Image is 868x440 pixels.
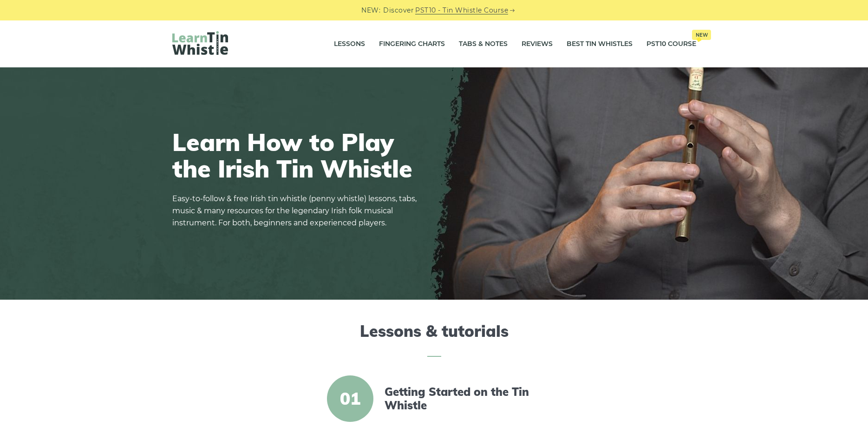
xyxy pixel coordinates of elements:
[522,33,553,56] a: Reviews
[646,33,696,56] a: PST10 CourseNew
[692,30,711,40] span: New
[172,193,423,229] p: Easy-to-follow & free Irish tin whistle (penny whistle) lessons, tabs, music & many resources for...
[459,33,508,56] a: Tabs & Notes
[327,375,373,422] span: 01
[385,385,544,412] a: Getting Started on the Tin Whistle
[334,33,365,56] a: Lessons
[379,33,445,56] a: Fingering Charts
[172,129,423,182] h1: Learn How to Play the Irish Tin Whistle
[567,33,633,56] a: Best Tin Whistles
[172,322,696,357] h2: Lessons & tutorials
[172,31,228,55] img: LearnTinWhistle.com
